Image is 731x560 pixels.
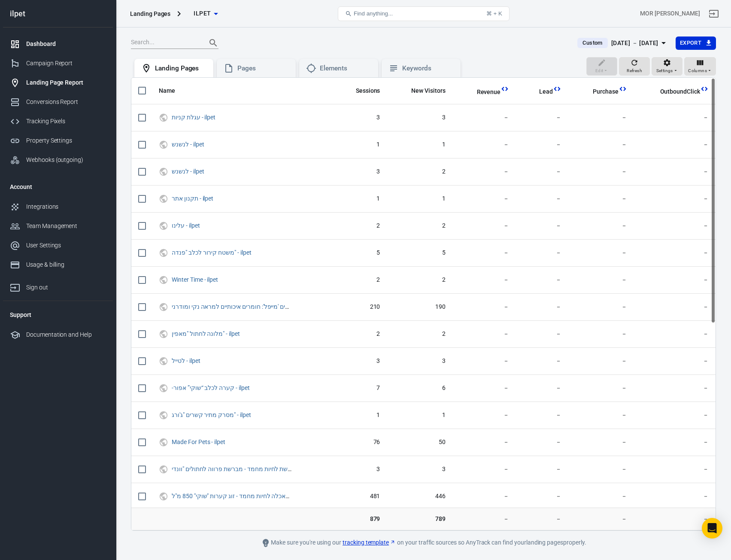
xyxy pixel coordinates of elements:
span: 879 [339,514,380,523]
span: 2 [394,222,446,230]
svg: UTM & Web Traffic [159,275,168,285]
span: － [575,222,627,230]
span: － [523,222,561,230]
span: Name [159,87,175,95]
span: － [641,357,709,365]
a: Campaign Report [3,54,113,73]
span: Total revenue calculated by AnyTrack. [477,87,501,97]
a: Team Management [3,216,113,236]
span: － [459,113,509,122]
span: － [641,384,709,393]
span: － [641,113,709,122]
span: Total revenue calculated by AnyTrack. [466,87,501,97]
span: － [459,303,509,311]
a: Made For Pets - ilpet [172,438,225,445]
a: tracking template [343,538,396,547]
span: － [459,222,509,230]
span: － [523,357,561,365]
span: Find anything... [354,10,393,17]
span: － [459,249,509,257]
a: Sign out [704,3,724,24]
span: Revenue [477,88,501,97]
span: Custom [579,39,606,47]
span: New Visitors [411,87,446,95]
svg: This column is calculated from AnyTrack real-time data [700,85,709,93]
span: － [459,276,509,284]
span: － [641,140,709,149]
a: תקנון אתר - ilpet [172,195,213,202]
span: Refresh [627,67,642,75]
span: Purchase [593,88,619,96]
span: － [641,167,709,176]
div: Integrations [26,202,106,211]
span: 789 [394,514,446,523]
svg: UTM & Web Traffic [159,437,168,447]
span: Columns [688,67,707,75]
span: － [523,195,561,203]
button: Settings [652,57,682,76]
div: [DATE] － [DATE] [611,38,658,49]
a: Webhooks (outgoing) [3,150,113,170]
span: 3 [339,357,380,365]
span: － [459,514,509,523]
span: 3 [339,113,380,122]
span: － [641,249,709,257]
span: － [575,167,627,176]
span: 3 [394,357,446,365]
button: ilpet [184,6,227,21]
svg: UTM & Web Traffic [159,221,168,231]
span: － [523,167,561,176]
svg: This column is calculated from AnyTrack real-time data [500,85,509,93]
div: Dashboard [26,40,106,49]
a: לטייל - ilpet [172,357,200,364]
a: מסרק מתיר קשרים "ג'ורג" - ilpet [172,411,251,418]
span: － [575,330,627,338]
span: － [459,384,509,393]
span: － [459,140,509,149]
svg: UTM & Web Traffic [159,194,168,204]
span: OutboundClick [660,88,700,96]
a: -קערה לכלב “שוקי” אפור - ilpet [172,384,250,391]
div: ⌘ + K [486,10,502,17]
span: － [641,303,709,311]
span: － [459,465,509,474]
svg: UTM & Web Traffic [159,356,168,366]
span: Lead [528,88,553,96]
span: 3 [394,113,446,122]
a: User Settings [3,236,113,255]
span: 7 [339,384,380,393]
span: － [523,492,561,501]
div: Team Management [26,222,106,231]
div: Keywords [402,64,454,73]
span: － [641,195,709,203]
a: עגלת קניות - ilpet [172,114,215,121]
span: － [575,195,627,203]
span: － [459,357,509,365]
span: － [575,140,627,149]
div: scrollable content [131,78,716,530]
span: － [459,492,509,501]
span: － [575,113,627,122]
span: － [575,465,627,474]
span: 50 [394,438,446,447]
span: － [523,411,561,420]
div: Pages [237,64,289,73]
button: Search [203,33,224,53]
span: 3 [339,465,380,474]
a: Tracking Pixels [3,112,113,131]
span: 1 [394,411,446,420]
div: Landing Pages [155,64,206,73]
li: Account [3,177,113,197]
span: 2 [394,167,446,176]
span: － [641,492,709,501]
span: 1 [394,140,446,149]
span: 6 [394,384,446,393]
span: 3 [339,167,380,176]
a: מלונה לחתול "מאפין" - ilpet [172,330,240,337]
span: 5 [339,249,380,257]
svg: This column is calculated from AnyTrack real-time data [619,85,627,93]
span: － [641,330,709,338]
span: － [575,276,627,284]
span: － [459,195,509,203]
div: Webhooks (outgoing) [26,155,106,164]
